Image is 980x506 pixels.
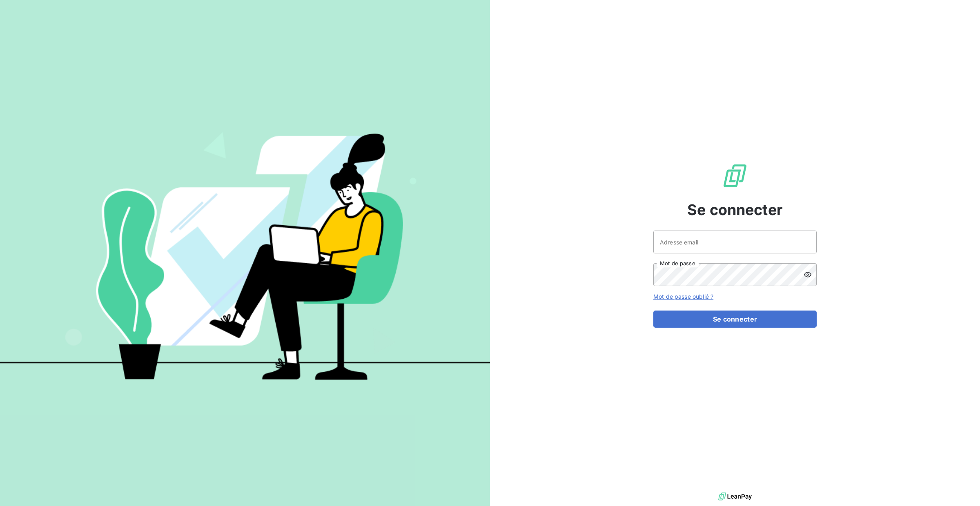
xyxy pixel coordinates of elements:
[653,293,713,300] a: Mot de passe oublié ?
[687,199,783,221] span: Se connecter
[653,231,817,253] input: placeholder
[722,163,748,189] img: Logo LeanPay
[718,490,752,503] img: logo
[653,311,817,328] button: Se connecter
